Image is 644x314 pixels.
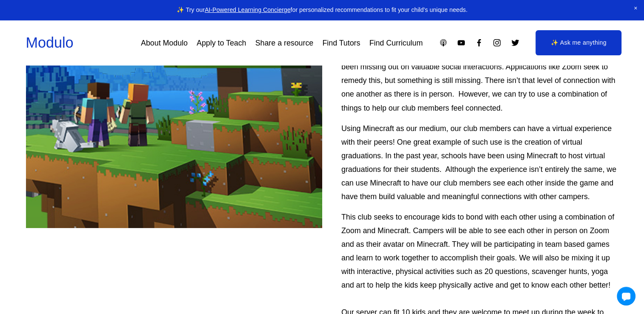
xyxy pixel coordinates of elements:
[141,35,188,51] a: About Modulo
[511,38,520,47] a: Twitter
[475,38,484,47] a: Facebook
[369,35,423,51] a: Find Curriculum
[439,38,448,47] a: Apple Podcasts
[26,34,74,51] a: Modulo
[197,35,246,51] a: Apply to Teach
[457,38,466,47] a: YouTube
[341,46,618,114] p: With the recent pandemic, people have been confined to their homes and have been missing out on v...
[492,38,501,47] a: Instagram
[205,6,291,13] a: AI-Powered Learning Concierge
[341,122,618,203] p: Using Minecraft as our medium, our club members can have a virtual experience with their peers! O...
[535,30,621,56] a: ✨ Ask me anything
[255,35,314,51] a: Share a resource
[322,35,360,51] a: Find Tutors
